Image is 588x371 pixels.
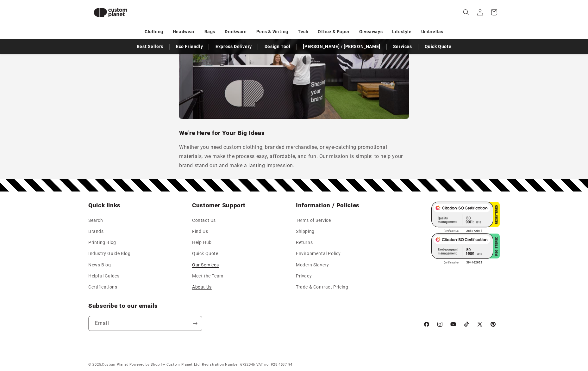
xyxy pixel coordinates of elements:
h2: Customer Support [192,202,292,209]
small: - Custom Planet Ltd. Registration Number 6722046 VAT no. 928 4537 94 [129,362,292,367]
a: Custom Planet [102,362,128,367]
iframe: Chat Widget [479,303,588,371]
a: Eco Friendly [173,41,206,52]
a: Trade & Contract Pricing [296,282,348,293]
a: Contact Us [192,216,216,226]
a: Office & Paper [318,26,349,37]
a: Shipping [296,226,315,237]
a: Lifestyle [392,26,411,37]
small: © 2025, [88,362,128,367]
a: Express Delivery [212,41,255,52]
a: Help Hub [192,237,212,248]
p: Whether you need custom clothing, branded merchandise, or eye-catching promotional materials, we ... [179,143,409,170]
a: Powered by Shopify [129,362,164,367]
a: About Us [192,282,212,293]
a: Privacy [296,271,312,282]
a: Returns [296,237,313,248]
a: Drinkware [225,26,247,37]
a: Bags [204,26,215,37]
h2: Information / Policies [296,202,396,209]
h2: Subscribe to our emails [88,302,417,310]
img: ISO 9001 Certified [431,202,500,233]
h2: Quick links [88,202,188,209]
img: ISO 14001 Certified [431,233,500,265]
a: Certifications [88,282,117,293]
a: Quick Quote [192,248,218,259]
a: Our Services [192,259,219,271]
a: Terms of Service [296,216,331,226]
img: Custom Planet [88,3,133,22]
h3: We’re Here for Your Big Ideas [179,129,409,137]
a: Industry Guide Blog [88,248,130,259]
a: Helpful Guides [88,271,119,282]
a: Search [88,216,103,226]
a: Umbrellas [421,26,443,37]
a: Environmental Policy [296,248,341,259]
a: Printing Blog [88,237,116,248]
a: Modern Slavery [296,259,329,271]
a: Find Us [192,226,208,237]
a: Pens & Writing [256,26,288,37]
a: [PERSON_NAME] / [PERSON_NAME] [300,41,383,52]
a: Headwear [173,26,195,37]
summary: Search [459,5,473,19]
a: Services [390,41,415,52]
a: Brands [88,226,104,237]
a: Best Sellers [134,41,166,52]
a: Design Tool [261,41,294,52]
a: Tech [298,26,308,37]
a: Quick Quote [422,41,455,52]
a: Giveaways [359,26,383,37]
a: News Blog [88,259,111,271]
a: Meet the Team [192,271,223,282]
button: Subscribe [188,316,202,331]
a: Clothing [145,26,163,37]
